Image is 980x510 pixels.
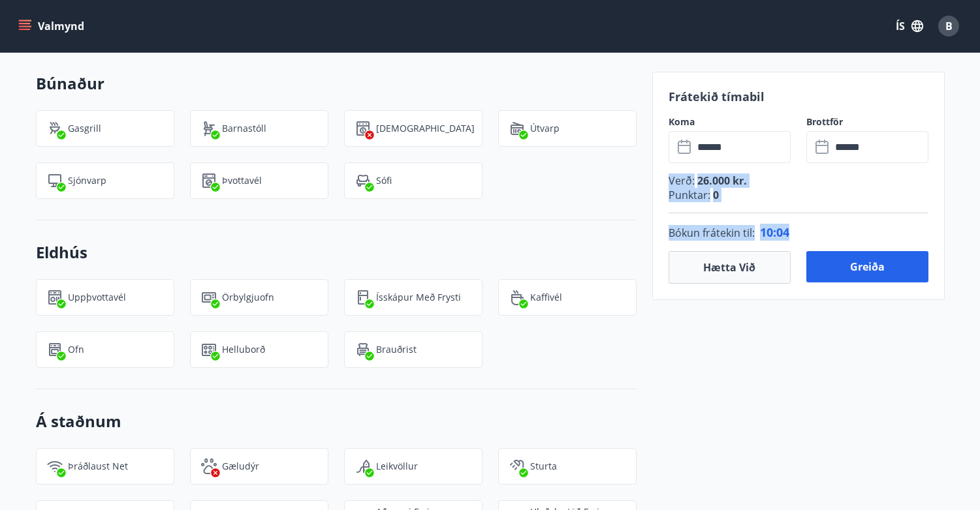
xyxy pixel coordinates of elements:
p: Kaffivél [530,291,562,304]
h3: Á staðnum [36,410,637,432]
h3: Búnaður [36,72,637,95]
p: Gæludýr [222,460,259,473]
p: Barnastóll [222,122,266,135]
p: [DEMOGRAPHIC_DATA] [376,122,475,135]
p: Þráðlaust net [68,460,128,473]
img: eXskhI6PfzAYYayp6aE5zL2Gyf34kDYkAHzo7Blm.svg [355,342,371,357]
img: CeBo16TNt2DMwKWDoQVkwc0rPfUARCXLnVWH1QgS.svg [355,290,371,305]
img: zPVQBp9blEdIFer1EsEXGkdLSf6HnpjwYpytJsbc.svg [47,342,63,357]
span: 0 [710,188,719,202]
p: Frátekið tímabil [669,88,928,105]
p: Sjónvarp [68,174,106,187]
img: HjsXMP79zaSHlY54vW4Et0sdqheuFiP1RYfGwuXf.svg [509,121,525,136]
img: WhzojLTXTmGNzu0iQ37bh4OB8HAJRP8FBs0dzKJK.svg [201,290,217,305]
button: Hætta við [669,251,791,284]
img: ro1VYixuww4Qdd7lsw8J65QhOwJZ1j2DOUyXo3Mt.svg [201,121,217,136]
label: Brottför [806,115,928,128]
h3: Eldhús [36,241,637,263]
img: 9R1hYb2mT2cBJz2TGv4EKaumi4SmHMVDNXcQ7C8P.svg [201,342,217,357]
p: Leikvöllur [376,460,418,473]
img: HJRyFFsYp6qjeUYhR4dAD8CaCEsnIFYZ05miwXoh.svg [47,458,63,474]
span: B [945,19,953,33]
p: Brauðrist [376,343,417,356]
p: Örbylgjuofn [222,291,274,304]
button: Greiða [806,251,928,282]
p: Verð : [669,173,928,188]
p: Helluborð [222,343,265,356]
p: Punktar : [669,188,928,202]
p: Þvottavél [222,174,262,187]
img: qe69Qk1XRHxUS6SlVorqwOSuwvskut3fG79gUJPU.svg [355,458,371,474]
label: Koma [669,115,791,128]
p: Sófi [376,174,392,187]
button: B [933,10,964,42]
img: Dl16BY4EX9PAW649lg1C3oBuIaAsR6QVDQBO2cTm.svg [201,173,217,188]
img: 7hj2GulIrg6h11dFIpsIzg8Ak2vZaScVwTihwv8g.svg [47,290,63,305]
span: 04 [776,224,789,240]
button: menu [16,14,89,38]
img: pxcaIm5dSOV3FS4whs1soiYWTwFQvksT25a9J10C.svg [201,458,217,474]
img: pUbwa0Tr9PZZ78BdsD4inrLmwWm7eGTtsX9mJKRZ.svg [355,173,371,188]
p: Sturta [530,460,557,473]
button: ÍS [889,14,930,38]
img: mAminyBEY3mRTAfayxHTq5gfGd6GwGu9CEpuJRvg.svg [47,173,63,188]
p: Ísskápur með frysti [376,291,461,304]
img: ZXjrS3QKesehq6nQAPjaRuRTI364z8ohTALB4wBr.svg [47,121,63,136]
p: Ofn [68,343,84,356]
span: 26.000 kr. [695,173,747,188]
span: 10 : [760,224,776,240]
p: Uppþvottavél [68,291,126,304]
img: YAuCf2RVBoxcWDOxEIXE9JF7kzGP1ekdDd7KNrAY.svg [509,290,525,305]
p: Gasgrill [68,122,101,135]
p: Útvarp [530,122,560,135]
img: fkJ5xMEnKf9CQ0V6c12WfzkDEsV4wRmoMqv4DnVF.svg [509,458,525,474]
span: Bókun frátekin til : [669,225,755,241]
img: hddCLTAnxqFUMr1fxmbGG8zWilo2syolR0f9UjPn.svg [355,121,371,136]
